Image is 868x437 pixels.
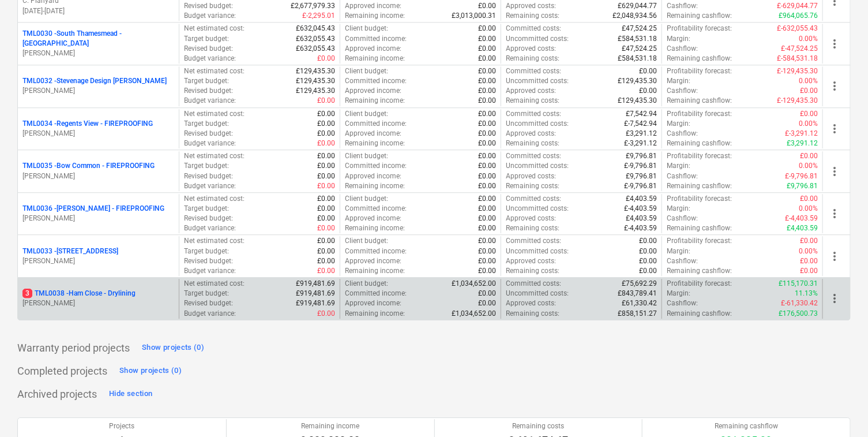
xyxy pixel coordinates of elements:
p: Budget variance : [184,96,236,106]
p: Margin : [667,289,690,298]
p: Profitability forecast : [667,279,732,289]
p: Cashflow : [667,1,698,11]
p: Remaining income : [345,11,405,21]
p: Archived projects [17,387,97,401]
p: £7,542.94 [626,109,657,119]
p: £-7,542.94 [624,119,657,129]
p: £-629,044.77 [777,1,818,11]
p: £0.00 [800,194,818,204]
p: £0.00 [478,289,496,298]
p: Remaining cashflow : [667,54,732,64]
p: TML0030 - South Thamesmead - [GEOGRAPHIC_DATA] [22,29,174,48]
p: Target budget : [184,246,229,256]
p: £0.00 [317,151,335,161]
p: Margin : [667,246,690,256]
p: Revised budget : [184,129,233,139]
p: 0.00% [799,161,818,171]
p: £47,524.25 [622,24,657,33]
p: £629,044.77 [618,1,657,11]
p: Net estimated cost : [184,24,245,33]
p: £0.00 [317,129,335,139]
p: Budget variance : [184,181,236,191]
p: £2,048,934.56 [613,11,657,21]
p: Uncommitted costs : [506,204,569,214]
p: Cashflow : [667,44,698,54]
p: £632,045.43 [296,24,335,33]
p: £0.00 [478,181,496,191]
p: £0.00 [639,266,657,276]
p: TML0034 - Regents View - FIREPROOFING [22,119,153,129]
p: £4,403.59 [787,223,818,233]
p: Approved costs : [506,1,556,11]
p: £-2,295.01 [302,11,335,21]
p: Approved costs : [506,44,556,54]
p: Remaining income : [345,309,405,319]
p: £0.00 [317,236,335,246]
p: £0.00 [478,256,496,266]
p: £0.00 [478,44,496,54]
p: Committed costs : [506,24,561,33]
p: £0.00 [800,256,818,266]
p: Net estimated cost : [184,194,245,204]
p: 0.00% [799,246,818,256]
p: Remaining costs : [506,266,559,276]
p: [PERSON_NAME] [22,129,174,139]
p: Committed costs : [506,194,561,204]
p: Budget variance : [184,223,236,233]
p: Remaining costs : [506,54,559,64]
p: Completed projects [17,364,107,378]
p: £9,796.81 [626,171,657,181]
p: £0.00 [478,214,496,223]
p: £584,531.18 [618,34,657,44]
p: Remaining income [300,421,360,431]
p: Committed income : [345,161,407,171]
div: TML0032 -Stevenage Design [PERSON_NAME][PERSON_NAME] [22,76,174,96]
p: Approved costs : [506,214,556,223]
p: Remaining income : [345,181,405,191]
p: £-4,403.59 [624,204,657,214]
p: £47,524.25 [622,44,657,54]
p: £0.00 [478,1,496,11]
p: Remaining cashflow : [667,139,732,148]
p: TML0036 - [PERSON_NAME] - FIREPROOFING [22,204,164,214]
p: £919,481.69 [296,298,335,308]
p: £0.00 [478,161,496,171]
p: £0.00 [639,246,657,256]
p: £0.00 [478,24,496,33]
p: Approved costs : [506,129,556,139]
p: £0.00 [800,86,818,96]
p: Approved income : [345,86,401,96]
p: Approved costs : [506,86,556,96]
p: Remaining income : [345,266,405,276]
p: £0.00 [317,204,335,214]
p: Remaining income : [345,96,405,106]
p: Net estimated cost : [184,109,245,119]
p: £0.00 [478,194,496,204]
span: more_vert [828,292,841,305]
p: £0.00 [800,151,818,161]
p: £0.00 [478,298,496,308]
div: TML0030 -South Thamesmead - [GEOGRAPHIC_DATA][PERSON_NAME] [22,29,174,58]
span: more_vert [828,165,841,178]
p: TML0035 - Bow Common - FIREPROOFING [22,161,155,171]
p: Budget variance : [184,266,236,276]
p: [DATE] - [DATE] [22,6,174,16]
p: Cashflow : [667,171,698,181]
p: Committed costs : [506,109,561,119]
p: 0.00% [799,34,818,44]
p: Committed income : [345,289,407,298]
p: Uncommitted costs : [506,246,569,256]
span: more_vert [828,79,841,93]
p: £4,403.59 [626,194,657,204]
p: Remaining income : [345,223,405,233]
p: £2,677,979.33 [291,1,335,11]
p: Remaining costs : [506,181,559,191]
p: Approved income : [345,214,401,223]
p: Approved costs : [506,298,556,308]
p: Approved income : [345,298,401,308]
p: £-9,796.81 [785,171,818,181]
p: [PERSON_NAME] [22,48,174,58]
p: £964,065.76 [779,11,818,21]
p: £129,435.30 [618,76,657,86]
p: Target budget : [184,76,229,86]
